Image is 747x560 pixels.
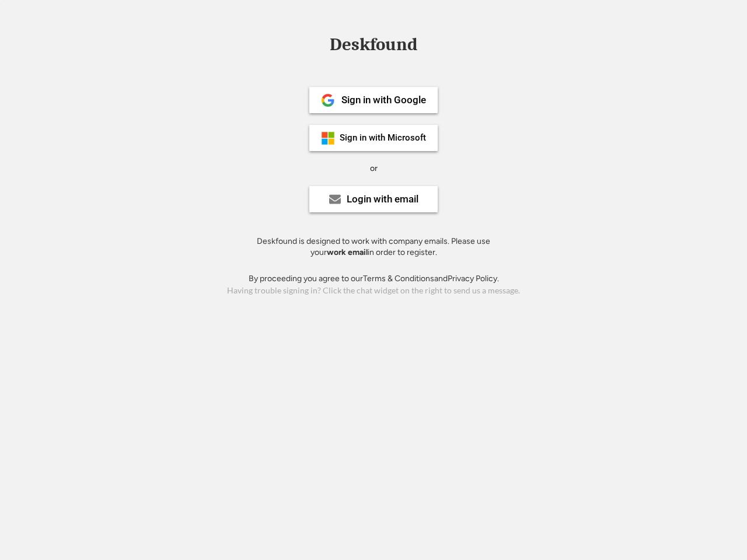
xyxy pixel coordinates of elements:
div: Login with email [347,194,418,204]
a: Terms & Conditions [363,274,434,283]
img: ms-symbollockup_mssymbol_19.png [321,131,335,145]
img: 1024px-Google__G__Logo.svg.png [321,93,335,107]
div: or [370,163,378,174]
strong: work email [327,247,368,257]
a: Privacy Policy. [448,274,499,283]
div: Deskfound [324,36,423,54]
div: Sign in with Google [341,95,426,105]
div: Sign in with Microsoft [340,134,426,142]
div: By proceeding you agree to our and [249,273,499,285]
div: Deskfound is designed to work with company emails. Please use your in order to register. [242,236,505,258]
